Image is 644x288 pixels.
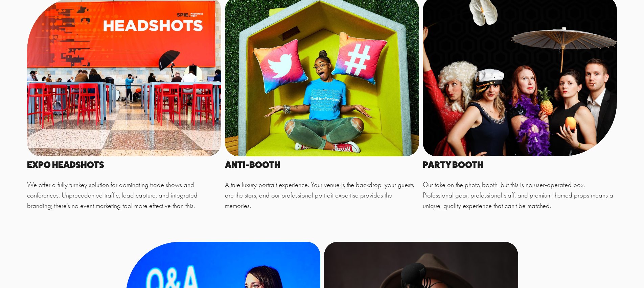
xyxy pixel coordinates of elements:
h4: Anti-Booth [225,160,419,169]
p: Our take on the photo booth, but this is no user-operated box. Professional gear, professional st... [423,180,617,211]
p: We offer a fully turnkey solution for dominating trade shows and conferences. Unprecedented traff... [27,180,221,211]
p: A true luxury portrait experience. Your venue is the backdrop, your guests are the stars, and our... [225,180,419,211]
h4: EXPO Headshots [27,160,221,169]
h4: Party Booth [423,160,617,169]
